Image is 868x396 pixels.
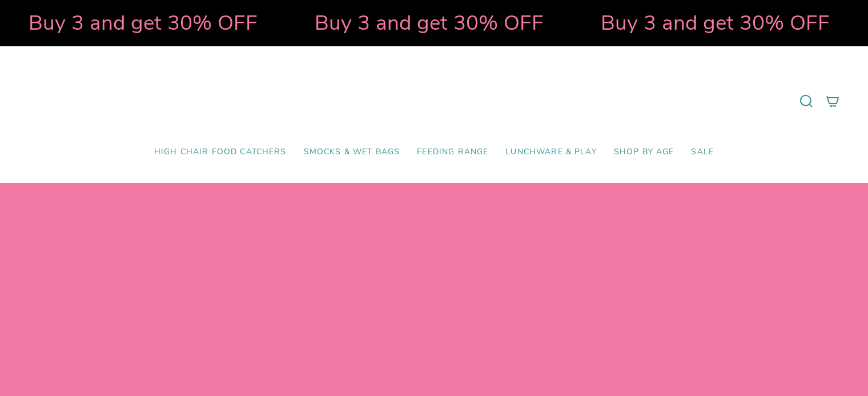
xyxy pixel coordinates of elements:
[336,63,533,139] a: Mumma’s Little Helpers
[417,147,488,157] span: Feeding Range
[146,139,295,166] a: High Chair Food Catchers
[497,139,605,166] a: Lunchware & Play
[475,9,704,37] strong: Buy 3 and get 30% OFF
[605,139,683,166] a: Shop by Age
[408,139,497,166] a: Feeding Range
[505,147,596,157] span: Lunchware & Play
[304,147,400,157] span: Smocks & Wet Bags
[691,147,714,157] span: SALE
[614,147,674,157] span: Shop by Age
[295,139,409,166] a: Smocks & Wet Bags
[189,9,418,37] strong: Buy 3 and get 30% OFF
[682,139,722,166] a: SALE
[154,147,287,157] span: High Chair Food Catchers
